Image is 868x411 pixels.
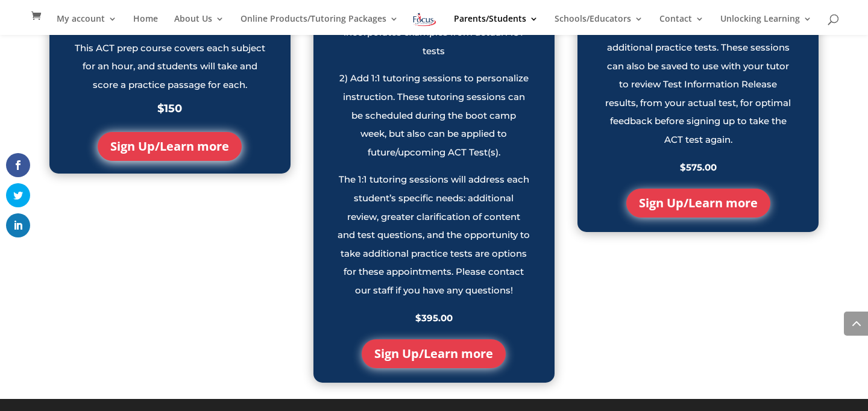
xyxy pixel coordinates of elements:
[98,132,242,161] a: Sign Up/Learn more
[720,14,812,35] a: Unlocking Learning
[338,171,530,309] p: The 1:1 tutoring sessions will address each student’s specific needs: additional review, greater ...
[57,14,117,35] a: My account
[555,14,643,35] a: Schools/Educators
[338,69,530,171] p: 2) Add 1:1 tutoring sessions to personalize instruction. These tutoring sessions can be scheduled...
[174,14,224,35] a: About Us
[659,14,704,35] a: Contact
[74,39,266,104] p: This ACT prep course covers each subject for an hour, and students will take and score a practice...
[415,312,453,324] strong: $395.00
[626,189,770,218] a: Sign Up/Learn more
[680,162,717,173] strong: $575.00
[412,11,437,28] img: Focus on Learning
[241,14,398,35] a: Online Products/Tutoring Packages
[362,339,506,368] a: Sign Up/Learn more
[157,102,182,115] strong: $150
[454,14,538,35] a: Parents/Students
[133,14,158,35] a: Home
